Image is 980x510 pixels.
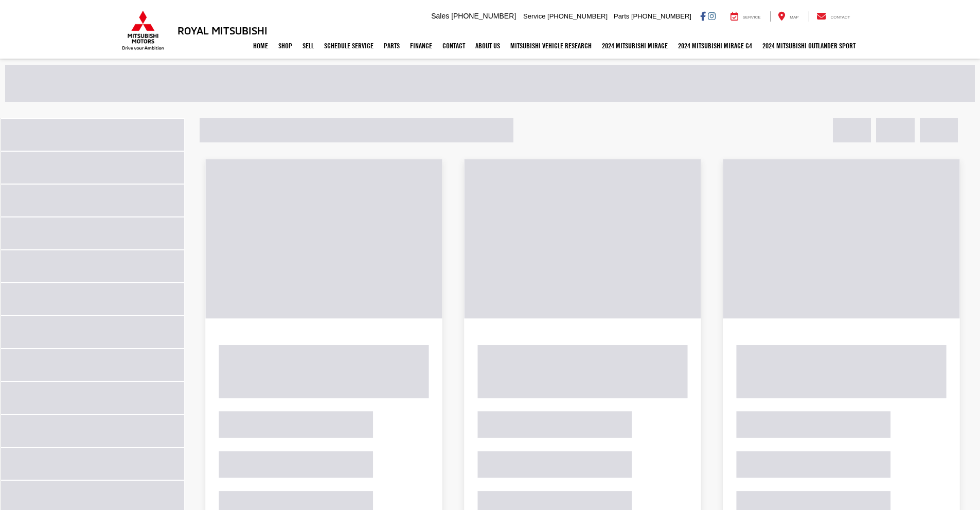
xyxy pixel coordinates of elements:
span: Service [743,15,761,20]
span: Service [523,12,545,20]
h3: Royal Mitsubishi [177,25,268,36]
a: Facebook: Click to visit our Facebook page [700,12,706,20]
a: Contact [437,33,470,59]
img: Mitsubishi [120,10,166,50]
span: [PHONE_NUMBER] [547,12,608,20]
a: Finance [405,33,437,59]
a: Home [248,33,273,59]
a: Parts: Opens in a new tab [379,33,405,59]
a: 2024 Mitsubishi Mirage [597,33,673,59]
a: About Us [470,33,505,59]
a: 2024 Mitsubishi Mirage G4 [673,33,757,59]
a: Mitsubishi Vehicle Research [505,33,597,59]
span: Sales [431,12,449,20]
a: Map [770,11,806,22]
span: [PHONE_NUMBER] [631,12,691,20]
a: Schedule Service: Opens in a new tab [319,33,379,59]
a: Service [723,11,769,22]
span: Parts [614,12,629,20]
a: Contact [809,11,858,22]
a: Instagram: Click to visit our Instagram page [708,12,716,20]
span: Contact [830,15,850,20]
a: Shop [273,33,297,59]
a: 2024 Mitsubishi Outlander SPORT [757,33,861,59]
a: Sell [297,33,319,59]
span: [PHONE_NUMBER] [451,12,516,20]
span: Map [790,15,798,20]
